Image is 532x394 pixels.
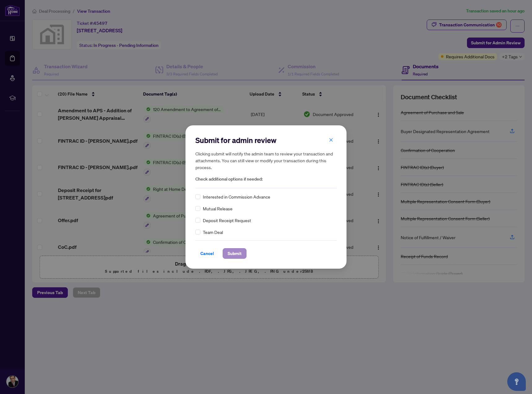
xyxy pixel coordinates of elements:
[203,217,251,224] span: Deposit Receipt Request
[203,229,223,235] span: Team Deal
[223,248,246,259] button: Submit
[195,135,337,145] h2: Submit for admin review
[195,176,337,183] span: Check additional options if needed:
[200,248,214,258] span: Cancel
[195,248,219,259] button: Cancel
[195,150,337,171] h5: Clicking submit will notify the admin team to review your transaction and attachments. You can st...
[203,205,233,212] span: Mutual Release
[203,193,270,200] span: Interested in Commission Advance
[329,138,333,142] span: close
[228,248,242,258] span: Submit
[507,372,526,391] button: Open asap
